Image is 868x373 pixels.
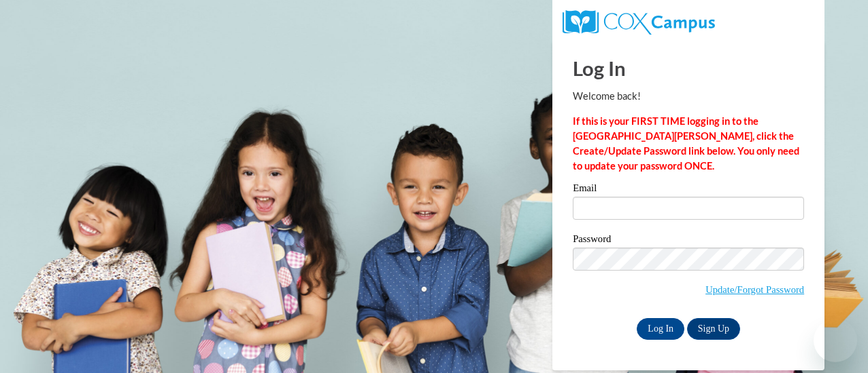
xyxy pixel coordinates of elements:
label: Email [573,183,804,197]
p: Welcome back! [573,89,804,104]
img: COX Campus [563,10,715,35]
a: Update/Forgot Password [705,284,804,295]
iframe: Button to launch messaging window [814,319,857,362]
input: Log In [637,318,684,340]
h1: Log In [573,54,804,82]
strong: If this is your FIRST TIME logging in to the [GEOGRAPHIC_DATA][PERSON_NAME], click the Create/Upd... [573,115,799,172]
label: Password [573,234,804,248]
a: Sign Up [687,318,740,340]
